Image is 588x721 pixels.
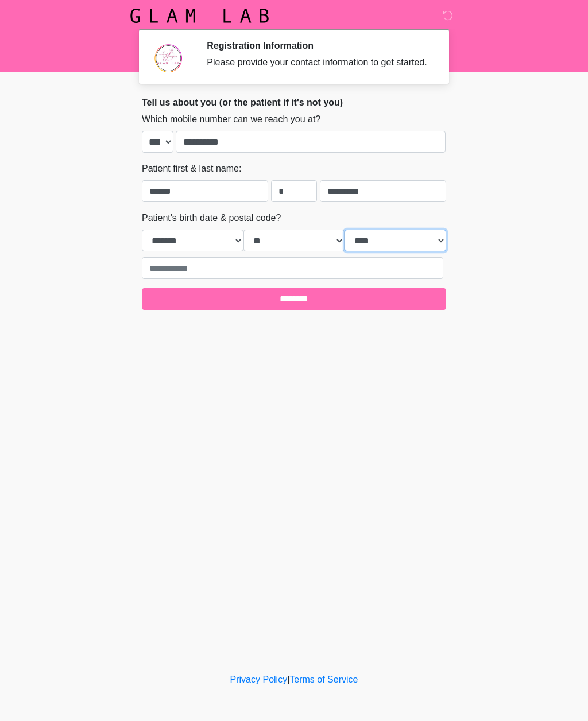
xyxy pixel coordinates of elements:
[207,40,429,51] h2: Registration Information
[130,9,269,23] img: Glam Lab Logo
[289,675,358,684] a: Terms of Service
[287,675,289,684] a: |
[142,211,281,225] label: Patient's birth date & postal code?
[142,97,446,108] h2: Tell us about you (or the patient if it's not you)
[230,675,288,684] a: Privacy Policy
[150,40,185,75] img: Agent Avatar
[142,113,320,126] label: Which mobile number can we reach you at?
[142,162,241,176] label: Patient first & last name:
[207,56,429,69] div: Please provide your contact information to get started.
